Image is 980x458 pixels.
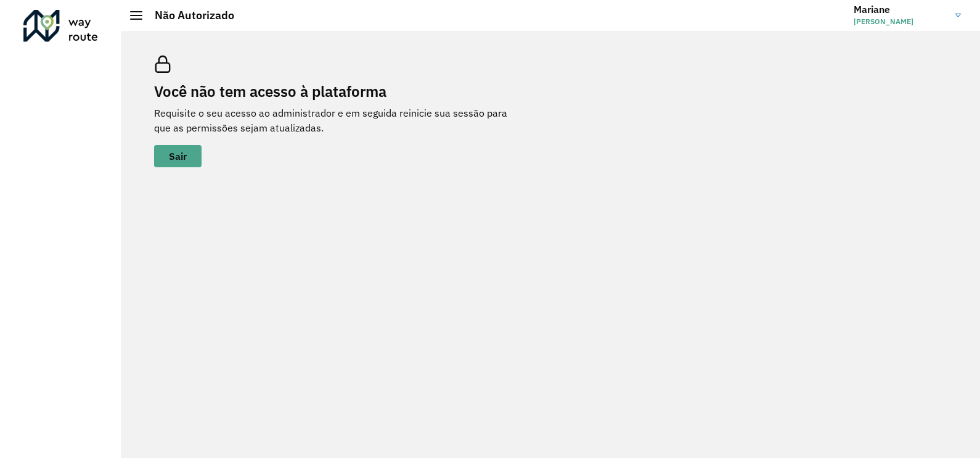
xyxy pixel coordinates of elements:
[142,9,234,22] h2: Não Autorizado
[854,16,946,27] span: [PERSON_NAME]
[154,83,524,101] h2: Você não tem acesso à plataforma
[169,151,187,161] span: Sair
[854,4,946,15] h3: Mariane
[154,145,202,167] button: button
[154,106,524,135] p: Requisite o seu acesso ao administrador e em seguida reinicie sua sessão para que as permissões s...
